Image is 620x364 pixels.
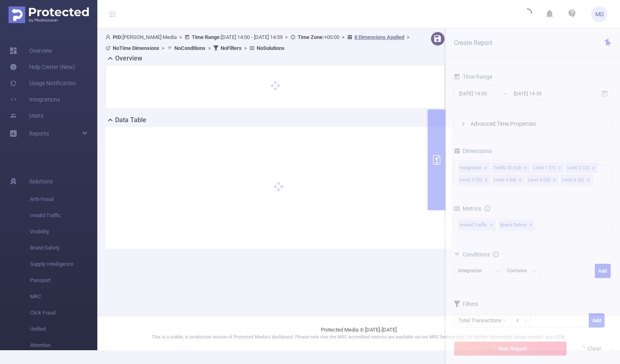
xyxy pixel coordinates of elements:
span: Visibility [30,224,97,240]
p: This is a stable, in production version of Protected Media's dashboard. Please note that the MRC ... [118,334,600,341]
span: > [242,45,249,51]
footer: Protected Media © [DATE]-[DATE] [97,316,620,350]
span: Click Fraud [30,305,97,321]
img: Protected Media [9,6,89,23]
b: No Time Dimensions [113,45,159,51]
b: No Solutions [257,45,285,51]
span: > [283,34,290,40]
span: Solutions [29,173,53,190]
span: Attention [30,337,97,353]
b: No Conditions [174,45,206,51]
b: Time Range: [192,34,221,40]
h2: Overview [115,54,142,63]
span: Invalid Traffic [30,207,97,224]
i: icon: loading [522,9,532,20]
span: [PERSON_NAME] Media [DATE] 14:00 - [DATE] 14:59 +00:00 [105,34,412,51]
a: Users [10,108,43,124]
span: Reports [29,130,49,137]
h2: Data Table [115,115,146,125]
b: PID: [113,34,122,40]
span: Brand Safety [30,240,97,256]
a: Integrations [10,91,60,108]
span: MD [595,6,604,22]
span: Unified [30,321,97,337]
span: > [206,45,213,51]
span: Supply Intelligence [30,256,97,272]
b: No Filters [221,45,242,51]
i: icon: user [105,34,113,40]
b: Time Zone: [298,34,324,40]
a: Overview [10,43,52,59]
a: Help Center (New) [10,59,75,75]
span: Anti-Fraud [30,191,97,207]
span: > [177,34,184,40]
span: > [404,34,412,40]
span: MRC [30,289,97,305]
span: > [159,45,167,51]
u: 8 Dimensions Applied [354,34,404,40]
a: Reports [29,125,49,142]
span: > [339,34,347,40]
a: Usage Notification [10,75,76,91]
span: Passport [30,272,97,289]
